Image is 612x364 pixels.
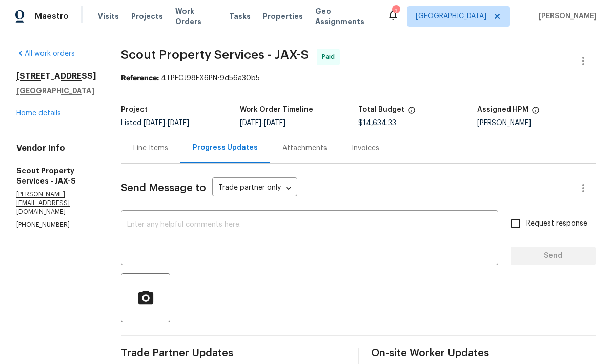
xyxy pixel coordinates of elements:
a: All work orders [16,50,75,57]
div: 2 [392,6,399,16]
span: Scout Property Services - JAX-S [121,49,309,61]
span: Projects [131,11,163,22]
span: Tasks [229,13,251,20]
span: Request response [526,218,587,229]
div: 4TPECJ98FX6PN-9d56a30b5 [121,73,596,84]
span: Geo Assignments [315,6,375,27]
div: Progress Updates [193,143,258,153]
span: Work Orders [175,6,217,27]
span: Properties [263,11,303,22]
h5: Total Budget [358,106,404,113]
span: Listed [121,119,189,127]
span: The hpm assigned to this work order. [532,106,540,119]
span: [DATE] [168,119,189,127]
span: Send Message to [121,183,206,193]
span: The total cost of line items that have been proposed by Opendoor. This sum includes line items th... [407,106,416,119]
span: - [144,119,189,127]
span: - [240,119,285,127]
span: [DATE] [144,119,165,127]
span: Trade Partner Updates [121,348,345,358]
div: [PERSON_NAME] [477,119,596,127]
span: [GEOGRAPHIC_DATA] [416,11,486,22]
span: [DATE] [240,119,261,127]
div: Line Items [133,143,168,153]
h5: Assigned HPM [477,106,528,113]
div: Trade partner only [212,180,297,197]
span: [DATE] [264,119,285,127]
span: Visits [98,11,119,22]
b: Reference: [121,75,159,82]
h5: Scout Property Services - JAX-S [16,166,96,186]
span: On-site Worker Updates [371,348,596,358]
div: Invoices [352,143,379,153]
h5: Work Order Timeline [240,106,313,113]
span: Paid [322,52,339,62]
span: Maestro [35,11,69,22]
h4: Vendor Info [16,143,96,153]
h5: Project [121,106,148,113]
span: [PERSON_NAME] [535,11,597,22]
div: Attachments [282,143,327,153]
a: Home details [16,110,61,117]
span: $14,634.33 [358,119,396,127]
